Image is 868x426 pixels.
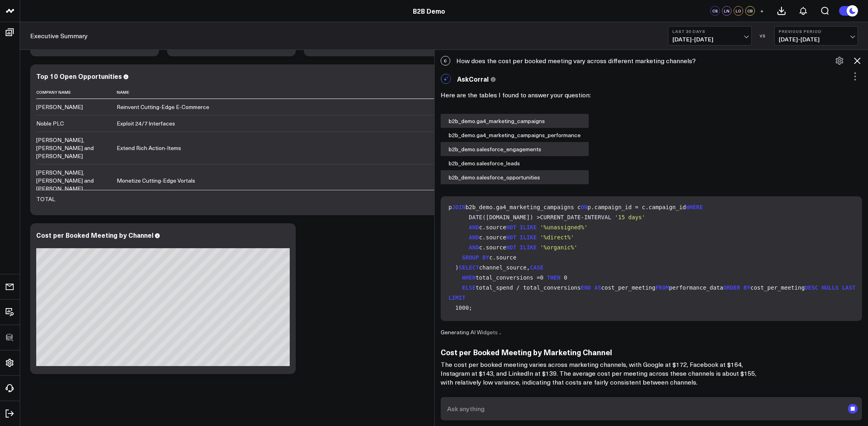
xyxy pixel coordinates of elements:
span: 1000 [455,305,469,311]
th: Company Name [36,86,117,99]
button: + [757,6,767,16]
span: INTERVAL [584,214,611,220]
span: AS [594,284,601,291]
div: b2b_demo.ga4_marketing_campaigns [441,114,589,128]
th: Name [117,86,549,99]
b: Last 30 Days [672,29,747,34]
div: Monetize Cutting-Edge Vortals [117,177,195,185]
span: CASE [530,264,544,271]
div: Noble PLC [36,119,64,128]
div: Top 10 Open Opportunities [36,72,122,80]
span: '%direct%' [540,234,574,241]
span: DESC [805,284,819,291]
div: Exploit 24/7 Interfaces [117,119,175,128]
span: GROUP [462,254,479,261]
div: b2b_demo.salesforce_opportunities [441,170,589,184]
span: DATE [469,214,482,220]
div: CB [745,6,755,16]
span: ILIKE [520,224,537,230]
span: ELSE [462,284,476,291]
span: JOIN [452,204,466,210]
div: Reinvent Cutting-Edge E-Commerce [117,103,209,111]
a: B2B Demo [413,6,445,15]
span: ILIKE [520,244,537,251]
p: Here are the tables I found to answer your question: [441,90,862,100]
span: ON [581,204,588,210]
div: b2b_demo.salesforce_engagements [441,142,589,156]
span: [DATE] - [DATE] [779,36,854,43]
span: THEN [547,274,561,281]
div: LN [722,6,732,16]
span: 0 [540,274,543,281]
div: CS [710,6,720,16]
div: VS [756,33,770,38]
div: Cost per Booked Meeting by Channel [36,230,153,239]
b: Previous Period [779,29,854,34]
p: The cost per booked meeting varies across marketing channels, with Google at $172, Facebook at $1... [441,360,763,387]
span: AND [469,234,479,241]
div: [PERSON_NAME], [PERSON_NAME] and [PERSON_NAME] [36,136,109,160]
span: NOT [506,244,516,251]
div: b2b_demo.ga4_marketing_campaigns_performance [441,128,589,142]
span: 0 [564,274,567,281]
span: NULLS LAST [822,284,856,291]
span: WHEN [462,274,476,281]
div: Generating AI Widgets [441,329,506,335]
span: '%organic%' [540,244,577,251]
span: WHERE [686,204,703,210]
div: b2b_demo.salesforce_leads [441,156,589,170]
span: BY [482,254,489,261]
a: Executive Summary [30,31,88,40]
div: Extend Rich Action-Items [117,144,181,152]
div: TOTAL [36,195,55,203]
span: AND [469,224,479,230]
span: C [441,56,450,66]
span: + [760,8,764,14]
span: [DATE] - [DATE] [672,36,747,43]
span: CURRENT_DATE [540,214,581,220]
button: Last 30 Days[DATE]-[DATE] [668,26,752,45]
span: NOT [506,234,516,241]
div: [PERSON_NAME] [36,103,83,111]
span: '15 days' [615,214,645,220]
span: FROM [656,284,669,291]
h3: Cost per Booked Meeting by Marketing Channel [441,348,763,356]
div: LO [734,6,743,16]
span: BY [744,284,750,291]
span: LIMIT [449,294,466,301]
span: SELECT [459,264,479,271]
span: AND [469,244,479,251]
code: performance_data ( c.source channel_source, SUM(p.spend:: ) total_spend, SUM(p.conversions) total... [449,172,858,313]
span: ORDER [723,284,740,291]
span: END [581,284,591,291]
div: [PERSON_NAME], [PERSON_NAME] and [PERSON_NAME] [36,169,109,193]
span: '%unassigned%' [540,224,588,230]
span: ILIKE [520,234,537,241]
button: Previous Period[DATE]-[DATE] [774,26,858,45]
span: AskCorral [457,74,489,83]
span: NOT [506,224,516,230]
